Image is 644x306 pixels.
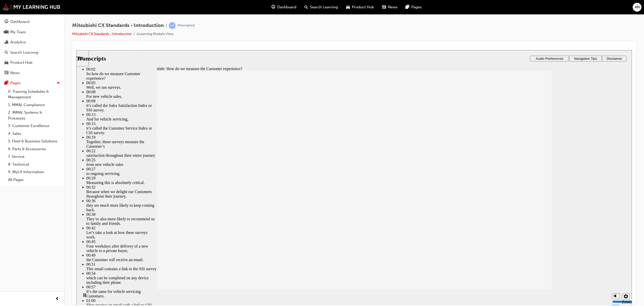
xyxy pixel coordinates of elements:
[6,153,62,161] a: 7. Service
[633,3,641,12] button: AN
[10,19,29,25] div: Dashboard
[55,296,59,302] span: prev-icon
[304,4,308,10] span: search-icon
[277,4,296,10] span: Dashboard
[10,253,80,257] div: They receive an email with a link to CSI,
[5,50,8,55] span: search-icon
[5,30,8,35] span: people-icon
[411,4,422,10] span: Pages
[2,68,62,78] a: News
[6,101,62,109] a: 1. MMAL Compliance
[10,60,32,66] div: Product Hub
[10,70,20,76] div: News
[378,2,401,12] a: news-iconNews
[342,2,378,12] a: car-iconProduct Hub
[10,80,21,86] div: Pages
[300,2,342,12] a: search-iconSearch Learning
[2,17,62,26] a: Dashboard
[5,20,8,24] span: guage-icon
[267,2,300,12] a: guage-iconDashboard
[5,71,8,75] span: news-icon
[137,31,174,37] li: eLearning Module View
[178,23,194,28] div: Attempted
[6,130,62,138] a: 4. Sales
[2,38,62,47] a: Analytics
[406,4,409,10] span: pages-icon
[310,4,338,10] span: Search Learning
[635,4,640,10] span: AN
[6,109,62,122] a: 2. MMAL Systems & Processes
[5,40,8,45] span: chart-icon
[10,39,26,45] div: Analytics
[2,78,62,88] button: Pages
[271,4,275,10] span: guage-icon
[6,122,62,130] a: 3. Customer Excellence
[10,239,80,248] div: It’s the same for vehicle servicing Customers.
[166,23,167,28] span: |
[401,2,426,12] a: pages-iconPages
[10,50,38,55] div: Search Learning
[2,16,62,78] button: DashboardMy TeamAnalyticsSearch LearningProduct HubNews
[6,168,62,176] a: 9. MyLH Information
[10,29,26,35] div: My Team
[2,48,62,57] a: Search Learning
[72,23,164,28] span: Mitsubishi CX Standards - Introduction
[2,27,62,37] a: My Team
[2,58,62,67] a: Product Hub
[352,4,374,10] span: Product Hub
[169,22,176,29] span: learningRecordVerb_ATTEMPT-icon
[57,80,60,86] span: up-icon
[6,176,62,184] a: All Pages
[5,81,8,85] span: pages-icon
[388,4,397,10] span: News
[10,248,80,253] div: 01:00
[6,145,62,153] a: 6. Parts & Accessories
[6,137,62,145] a: 5. Fleet & Business Solutions
[6,88,62,101] a: 0. Training Schedules & Management
[382,4,386,10] span: news-icon
[6,161,62,168] a: 8. Technical
[346,4,350,10] span: car-icon
[72,32,132,36] a: Mitsubishi CX Standards - Introduction
[3,4,60,10] img: mmal
[5,60,8,65] span: car-icon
